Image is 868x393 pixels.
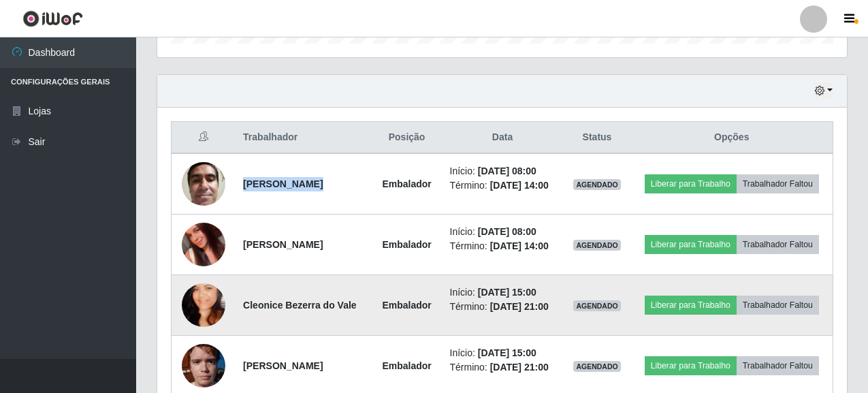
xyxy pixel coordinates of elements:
[478,226,536,237] time: [DATE] 08:00
[573,300,621,311] span: AGENDADO
[382,300,431,311] strong: Embalador
[564,122,631,154] th: Status
[573,361,621,372] span: AGENDADO
[243,360,323,371] strong: [PERSON_NAME]
[382,239,431,250] strong: Embalador
[450,285,556,300] li: Início:
[737,356,819,375] button: Trabalhador Faltou
[478,287,536,298] time: [DATE] 15:00
[631,122,833,154] th: Opções
[490,180,549,191] time: [DATE] 14:00
[490,301,549,312] time: [DATE] 21:00
[243,239,323,250] strong: [PERSON_NAME]
[450,360,556,375] li: Término:
[182,206,225,283] img: 1757949495626.jpeg
[235,122,372,154] th: Trabalhador
[450,178,556,193] li: Término:
[478,166,536,176] time: [DATE] 08:00
[22,10,83,27] img: CoreUI Logo
[182,155,225,213] img: 1606512880080.jpeg
[573,240,621,251] span: AGENDADO
[737,174,819,193] button: Trabalhador Faltou
[450,164,556,178] li: Início:
[737,235,819,254] button: Trabalhador Faltou
[737,296,819,315] button: Trabalhador Faltou
[372,122,442,154] th: Posição
[442,122,564,154] th: Data
[478,347,536,358] time: [DATE] 15:00
[243,178,323,189] strong: [PERSON_NAME]
[450,346,556,360] li: Início:
[243,300,357,311] strong: Cleonice Bezerra do Vale
[645,296,737,315] button: Liberar para Trabalho
[490,240,549,251] time: [DATE] 14:00
[450,300,556,314] li: Término:
[382,360,431,371] strong: Embalador
[645,235,737,254] button: Liberar para Trabalho
[450,239,556,253] li: Término:
[182,266,225,344] img: 1620185251285.jpeg
[490,362,549,373] time: [DATE] 21:00
[573,179,621,190] span: AGENDADO
[382,178,431,189] strong: Embalador
[450,225,556,239] li: Início:
[645,174,737,193] button: Liberar para Trabalho
[645,356,737,375] button: Liberar para Trabalho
